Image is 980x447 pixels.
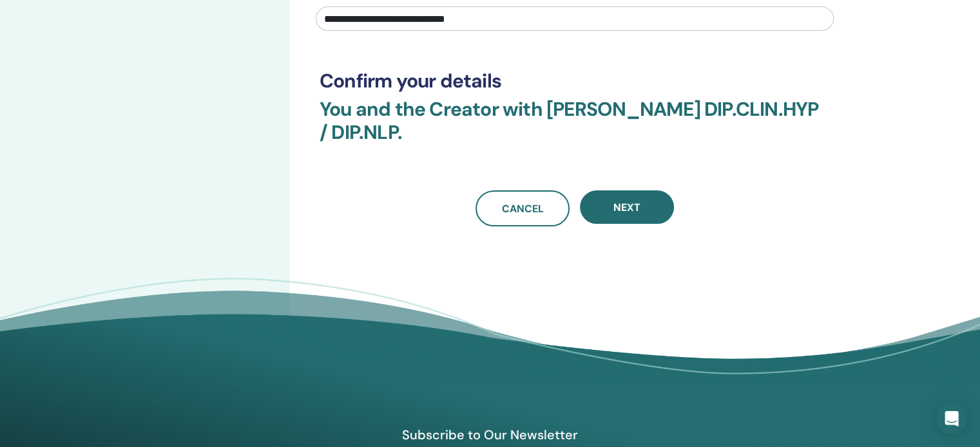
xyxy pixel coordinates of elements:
[341,426,639,443] h4: Subscribe to Our Newsletter
[936,403,967,434] div: Open Intercom Messenger
[320,69,830,93] h3: Confirm your details
[502,202,544,215] span: Cancel
[613,201,640,214] span: Next
[476,190,570,226] a: Cancel
[320,98,830,160] h3: You and the Creator with [PERSON_NAME] DIP.CLIN.HYP / DIP.NLP.
[580,190,674,224] button: Next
